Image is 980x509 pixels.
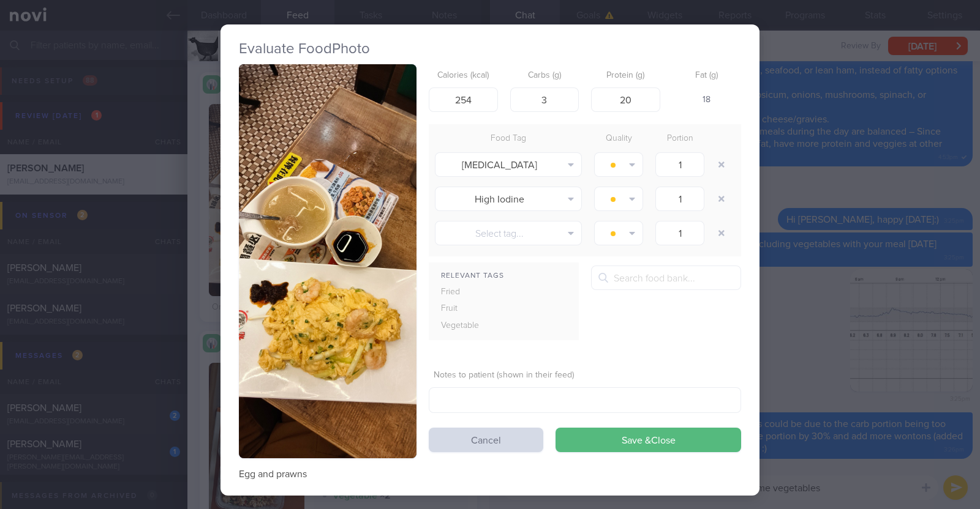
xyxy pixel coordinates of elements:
[649,130,710,147] div: Portion
[239,64,417,458] img: Egg and prawns
[429,318,507,335] div: Vegetable
[591,266,741,290] input: Search food bank...
[239,40,741,58] h2: Evaluate Food Photo
[510,87,579,112] input: 33
[429,428,543,452] button: Cancel
[655,187,704,211] input: 1.0
[596,70,655,81] label: Protein (g)
[655,221,704,245] input: 1.0
[434,70,493,81] label: Calories (kcal)
[435,221,582,245] button: Select tag...
[429,87,498,112] input: 250
[588,130,649,147] div: Quality
[429,284,507,301] div: Fried
[435,152,582,177] button: [MEDICAL_DATA]
[655,152,704,177] input: 1.0
[429,269,579,284] div: Relevant Tags
[556,428,741,452] button: Save &Close
[434,370,736,381] label: Notes to patient (shown in their feed)
[673,87,742,113] div: 18
[515,70,575,81] label: Carbs (g)
[435,187,582,211] button: High Iodine
[429,130,588,147] div: Food Tag
[591,87,660,112] input: 9
[239,468,417,480] p: Egg and prawns
[677,70,737,81] label: Fat (g)
[429,300,507,318] div: Fruit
